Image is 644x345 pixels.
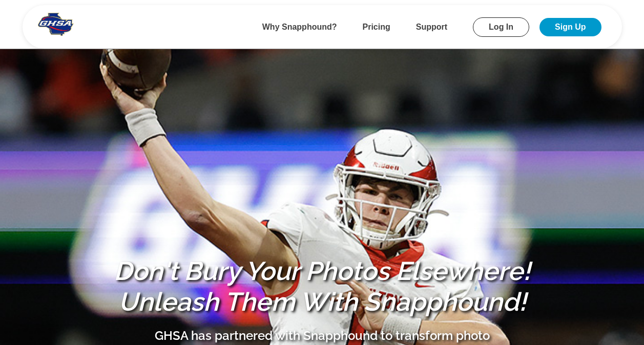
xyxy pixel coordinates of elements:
a: Pricing [363,23,390,31]
a: Why Snapphound? [262,23,337,31]
a: Support [416,23,447,31]
h1: Don't Bury Your Photos Elsewhere! Unleash Them With Snapphound! [107,256,537,317]
a: Sign Up [539,18,601,36]
img: Snapphound Logo [38,13,74,36]
a: Log In [473,17,529,37]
